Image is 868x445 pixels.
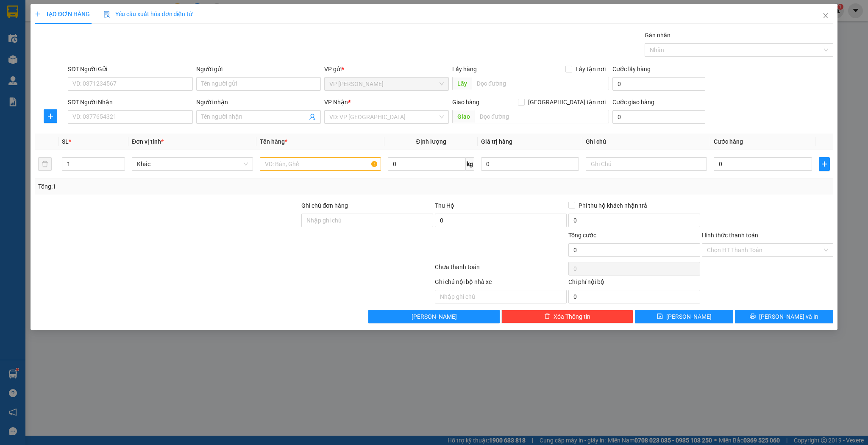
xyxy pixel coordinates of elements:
button: printer[PERSON_NAME] và In [735,310,833,323]
div: Chi phí nội bộ [568,277,700,290]
div: SĐT Người Gửi [68,64,192,74]
label: Gán nhãn [645,32,670,39]
span: Tên hàng [260,138,287,145]
span: Yêu cầu xuất hóa đơn điện tử [103,11,193,17]
span: user-add [309,114,316,120]
div: SĐT Người Nhận [68,97,192,107]
button: delete [38,157,52,171]
span: [PERSON_NAME] và In [759,312,818,321]
span: close [822,12,829,19]
span: TẠO ĐƠN HÀNG [35,11,90,17]
label: Hình thức thanh toán [702,232,758,239]
input: Cước lấy hàng [612,77,705,91]
span: Lấy tận nơi [572,64,609,74]
input: Ghi chú đơn hàng [301,214,433,227]
span: Lấy [452,77,472,90]
div: Tổng: 1 [38,182,335,191]
div: Người gửi [196,64,321,74]
button: Close [814,4,837,28]
div: Chưa thanh toán [434,262,568,277]
span: plus [35,11,41,17]
span: [PERSON_NAME] [412,312,457,321]
span: VP Nhận [324,99,348,106]
input: Dọc đường [472,77,609,90]
input: Nhập ghi chú [435,290,567,303]
span: [GEOGRAPHIC_DATA] tận nơi [525,97,609,107]
div: Ghi chú nội bộ nhà xe [435,277,567,290]
img: icon [103,11,110,18]
button: [PERSON_NAME] [368,310,500,323]
span: Định lượng [416,138,446,145]
span: Giao hàng [452,99,479,106]
span: delete [544,313,550,320]
button: plus [819,157,830,171]
span: Giá trị hàng [481,138,512,145]
span: plus [819,161,830,167]
span: plus [44,113,57,120]
span: Khác [137,158,248,170]
input: VD: Bàn, Ghế [260,157,381,171]
input: Ghi Chú [586,157,707,171]
input: 0 [481,157,579,171]
label: Cước lấy hàng [612,66,651,72]
span: Phí thu hộ khách nhận trả [575,201,651,210]
span: Thu Hộ [435,202,454,209]
span: kg [466,157,474,171]
span: Xóa Thông tin [554,312,590,321]
th: Ghi chú [582,133,710,150]
span: [PERSON_NAME] [666,312,712,321]
button: deleteXóa Thông tin [501,310,633,323]
span: Giao [452,110,475,123]
span: SL [62,138,69,145]
span: Cước hàng [714,138,743,145]
span: Lấy hàng [452,66,477,72]
span: save [657,313,663,320]
span: Tổng cước [568,232,596,239]
span: VP Ngọc Hồi [329,78,444,90]
label: Cước giao hàng [612,99,654,106]
button: plus [44,109,57,123]
span: Đơn vị tính [132,138,164,145]
span: printer [750,313,756,320]
input: Dọc đường [475,110,609,123]
div: Người nhận [196,97,321,107]
div: VP gửi [324,64,449,74]
button: save[PERSON_NAME] [635,310,733,323]
input: Cước giao hàng [612,110,705,124]
label: Ghi chú đơn hàng [301,202,348,209]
